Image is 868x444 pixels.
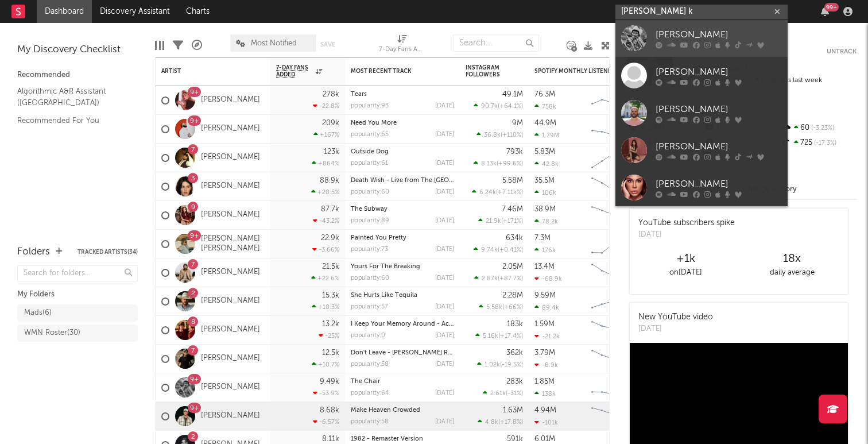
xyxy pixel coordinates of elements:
div: ( ) [472,188,523,196]
div: popularity: 93 [351,103,389,109]
span: +87.7 % [499,276,521,282]
svg: Chart title [586,316,638,345]
div: ( ) [475,332,523,339]
div: YouTube subscribers spike [638,217,735,229]
div: 8.11k [322,435,339,443]
span: +99.6 % [498,161,521,167]
svg: Chart title [586,402,638,431]
div: Make Heaven Crowded [351,407,454,414]
div: 591k [507,435,523,443]
div: Need You More [351,120,454,126]
div: 278k [323,91,339,98]
div: -25 % [319,332,339,339]
div: 9.59M [534,292,556,299]
div: [DATE] [638,229,735,241]
div: ( ) [477,361,523,368]
div: 89.4k [534,304,559,311]
div: popularity: 73 [351,246,388,253]
div: 106k [534,189,556,196]
a: Algorithmic A&R Assistant ([GEOGRAPHIC_DATA]) [17,85,126,109]
div: daily average [739,266,845,280]
span: 7-Day Fans Added [276,64,313,78]
div: 123k [324,148,339,156]
div: +864 % [312,160,339,167]
span: +64.1 % [499,103,521,110]
div: 18 x [739,252,845,266]
div: New YouTube video [638,311,713,323]
a: [PERSON_NAME] [615,94,788,132]
div: [PERSON_NAME] [656,102,782,116]
div: Recommended [17,68,138,82]
span: Most Notified [251,40,297,47]
span: +17.8 % [500,419,521,426]
a: 1982 - Remaster Version [351,436,423,442]
div: My Folders [17,288,138,302]
span: +17.4 % [500,333,521,339]
span: 6.24k [479,190,496,196]
div: ( ) [478,217,523,225]
div: 7-Day Fans Added (7-Day Fans Added) [379,29,425,62]
div: 15.3k [322,292,339,299]
div: The Chair [351,379,454,385]
div: ( ) [476,131,523,138]
div: 8.68k [320,407,339,414]
div: ( ) [474,246,523,253]
div: 7.3M [534,234,551,242]
div: popularity: 58 [351,419,389,425]
a: Don't Leave - [PERSON_NAME] Remix [351,350,462,356]
a: [PERSON_NAME] [201,296,260,306]
a: Need You More [351,120,397,126]
div: popularity: 60 [351,189,389,195]
div: ( ) [474,275,523,282]
a: Death Wish - Live from The [GEOGRAPHIC_DATA] [351,177,499,184]
span: 9.74k [481,247,498,253]
div: [DATE] [435,132,454,138]
div: 60 [780,121,857,136]
div: +167 % [313,131,339,138]
div: popularity: 57 [351,304,388,310]
div: 9.49k [320,378,339,385]
a: [PERSON_NAME] [201,210,260,220]
div: 49.1M [502,91,523,98]
div: +10.3 % [312,303,339,311]
div: Instagram Followers [466,64,506,78]
div: 35.5M [534,177,555,184]
div: popularity: 61 [351,160,388,167]
span: -19.5 % [502,362,521,368]
a: Mads(6) [17,304,138,322]
div: 758k [534,103,556,110]
div: -3.66 % [312,246,339,253]
div: Edit Columns [155,29,164,62]
div: 7.46M [502,206,523,213]
div: [DATE] [435,304,454,310]
a: [PERSON_NAME] [201,124,260,134]
span: +66 % [504,304,521,311]
div: [PERSON_NAME] [656,140,782,153]
button: 99+ [821,7,829,16]
span: 2.61k [490,391,506,397]
svg: Chart title [586,172,638,201]
a: Make Heaven Crowded [351,407,420,414]
span: 4.8k [485,419,498,426]
span: +7.11k % [498,190,521,196]
div: 176k [534,246,556,254]
div: 87.7k [321,206,339,213]
div: -101k [534,419,558,426]
div: 22.9k [321,234,339,242]
div: ( ) [478,418,523,426]
a: [PERSON_NAME] [615,20,788,57]
div: Mads ( 6 ) [24,306,52,320]
div: 209k [322,119,339,127]
div: 2.05M [502,263,523,271]
div: popularity: 89 [351,218,389,224]
a: Tears [351,91,367,98]
svg: Chart title [586,258,638,287]
span: 36.8k [484,132,501,138]
div: -6.57 % [313,418,339,426]
div: 21.5k [322,263,339,271]
div: Most Recent Track [351,68,437,75]
div: -53.9 % [313,389,339,397]
div: 76.3M [534,91,555,98]
input: Search... [453,34,539,52]
div: 1.63M [503,407,523,414]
